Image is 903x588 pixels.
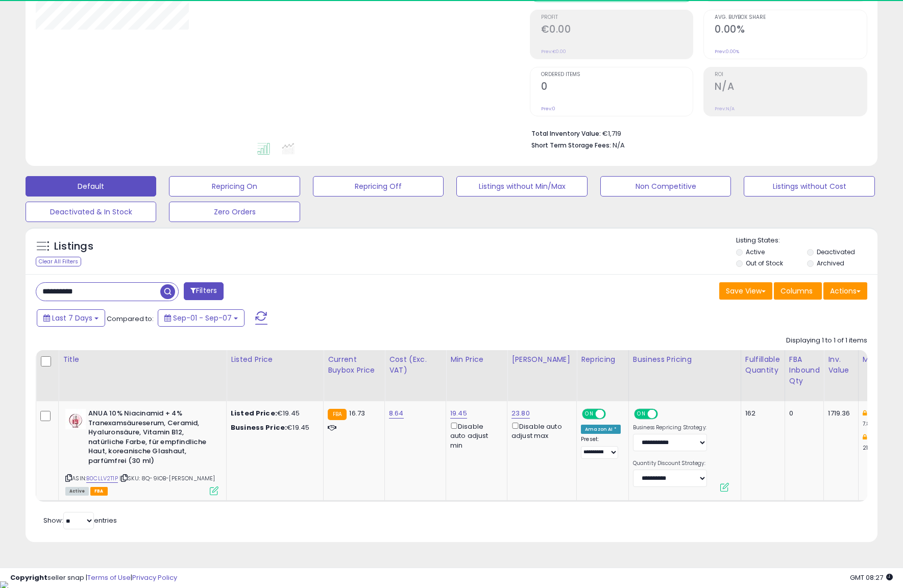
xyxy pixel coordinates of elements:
span: 16.73 [349,408,365,418]
span: ON [583,410,596,419]
button: Columns [774,282,822,300]
a: Terms of Use [87,573,131,582]
small: Prev: 0.00% [715,48,739,55]
img: 41RvqUho3cL._SL40_.jpg [65,409,86,429]
button: Repricing On [169,176,300,197]
div: Title [63,354,222,365]
label: Archived [817,259,844,267]
h2: N/A [715,81,867,94]
div: [PERSON_NAME] [511,354,572,365]
button: Actions [823,282,867,300]
span: Compared to: [107,314,154,324]
label: Deactivated [817,248,855,256]
span: Columns [780,286,813,296]
div: Inv. value [828,354,853,376]
div: 0 [789,409,816,418]
div: Clear All Filters [36,257,81,266]
div: 162 [745,409,777,418]
p: Listing States: [736,236,877,246]
span: Avg. Buybox Share [715,15,867,20]
button: Zero Orders [169,202,300,222]
div: Disable auto adjust min [450,421,499,450]
button: Listings without Min/Max [456,176,587,197]
span: Show: entries [43,516,117,525]
h2: €0.00 [541,23,693,37]
div: Amazon AI * [581,425,621,434]
h2: 0.00% [715,23,867,37]
div: €19.45 [231,423,315,432]
div: Current Buybox Price [328,354,380,376]
span: Last 7 Days [52,313,92,323]
span: All listings currently available for purchase on Amazon [65,487,89,496]
button: Listings without Cost [744,176,874,197]
span: | SKU: 8Q-9IOB-[PERSON_NAME] [119,474,215,482]
div: seller snap | | [10,573,177,583]
div: Business Pricing [633,354,737,365]
h5: Listings [54,239,93,254]
button: Filters [184,282,224,300]
a: 19.45 [450,408,467,419]
small: FBA [328,409,347,420]
div: Repricing [581,354,624,365]
label: Business Repricing Strategy: [633,424,707,431]
small: Prev: €0.00 [541,48,566,55]
button: Non Competitive [600,176,731,197]
span: Profit [541,15,693,20]
div: FBA inbound Qty [789,354,820,386]
span: OFF [656,410,672,419]
small: Prev: 0 [541,106,555,112]
span: ROI [715,72,867,78]
a: Privacy Policy [132,573,177,582]
button: Deactivated & In Stock [26,202,156,222]
button: Sep-01 - Sep-07 [158,309,245,327]
div: Disable auto adjust max [511,421,569,440]
span: OFF [604,410,621,419]
div: Cost (Exc. VAT) [389,354,442,376]
div: 1719.36 [828,409,850,418]
a: 8.64 [389,408,404,419]
b: Listed Price: [231,408,277,418]
b: Business Price: [231,423,287,432]
div: Preset: [581,436,621,459]
span: N/A [613,140,625,150]
label: Out of Stock [746,259,783,267]
b: Short Term Storage Fees: [531,141,611,150]
span: ON [635,410,648,419]
label: Active [746,248,765,256]
div: Min Price [450,354,503,365]
span: Ordered Items [541,72,693,78]
button: Last 7 Days [37,309,105,327]
b: Total Inventory Value: [531,129,601,138]
button: Default [26,176,156,197]
span: 2025-09-15 08:27 GMT [850,573,893,582]
strong: Copyright [10,573,47,582]
li: €1,719 [531,127,860,139]
div: ASIN: [65,409,218,494]
button: Save View [719,282,772,300]
div: €19.45 [231,409,315,418]
b: ANUA 10% Niacinamid + 4% Tranexamsäureserum, Ceramid, Hyaluronsäure, Vitamin B12, natürliche Farb... [88,409,212,468]
button: Repricing Off [313,176,444,197]
h2: 0 [541,81,693,94]
span: FBA [90,487,108,496]
span: Sep-01 - Sep-07 [173,313,232,323]
div: Fulfillable Quantity [745,354,780,376]
div: Displaying 1 to 1 of 1 items [786,336,867,346]
label: Quantity Discount Strategy: [633,460,707,467]
small: Prev: N/A [715,106,735,112]
a: 23.80 [511,408,530,419]
a: B0CLLV2T1P [86,474,118,483]
div: Listed Price [231,354,319,365]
